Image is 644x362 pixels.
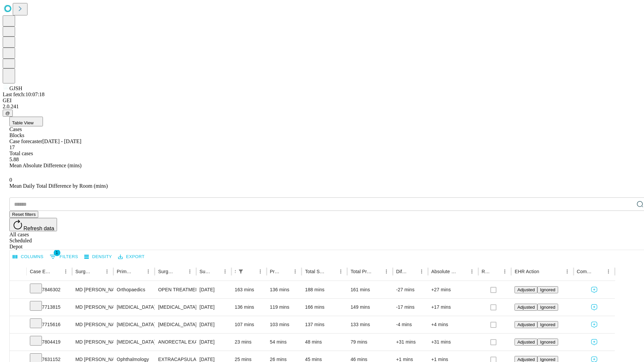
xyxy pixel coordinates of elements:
[327,267,336,276] button: Sort
[305,269,326,274] div: Total Scheduled Duration
[458,267,467,276] button: Sort
[281,267,290,276] button: Sort
[236,267,246,276] div: 1 active filter
[9,117,43,126] button: Table View
[351,299,389,316] div: 149 mins
[270,316,299,333] div: 103 mins
[3,92,45,97] span: Last fetch: 10:07:18
[117,281,151,298] div: Orthopaedics
[30,299,69,316] div: 7713815
[351,269,372,274] div: Total Predicted Duration
[93,267,102,276] button: Sort
[517,287,535,292] span: Adjusted
[200,281,228,298] div: [DATE]
[540,287,555,292] span: Ignored
[9,218,57,231] button: Refresh data
[235,269,235,274] div: Scheduled In Room Duration
[42,138,81,144] span: [DATE] - [DATE]
[158,269,175,274] div: Surgery Name
[594,267,604,276] button: Sort
[540,305,555,310] span: Ignored
[517,305,535,310] span: Adjusted
[372,267,382,276] button: Sort
[491,267,500,276] button: Sort
[382,267,391,276] button: Menu
[134,267,144,276] button: Sort
[467,267,477,276] button: Menu
[408,267,417,276] button: Sort
[13,302,23,313] button: Expand
[75,269,92,274] div: Surgeon Name
[12,120,34,125] span: Table View
[158,281,193,298] div: OPEN TREATMENT [MEDICAL_DATA]
[431,269,457,274] div: Absolute Difference
[515,339,537,346] button: Adjusted
[562,267,572,276] button: Menu
[431,334,475,351] div: +31 mins
[500,267,509,276] button: Menu
[3,110,13,117] button: @
[5,111,10,116] span: @
[83,252,114,262] button: Density
[540,340,555,345] span: Ignored
[200,316,228,333] div: [DATE]
[537,304,558,311] button: Ignored
[396,299,425,316] div: -17 mins
[30,269,51,274] div: Case Epic Id
[116,252,146,262] button: Export
[256,267,265,276] button: Menu
[9,150,33,156] span: Total cases
[604,267,613,276] button: Menu
[158,334,193,351] div: ANORECTAL EXAM UNDER ANESTHESIA
[577,269,594,274] div: Comments
[236,267,246,276] button: Show filters
[211,267,220,276] button: Sort
[9,183,108,189] span: Mean Daily Total Difference by Room (mins)
[540,322,555,327] span: Ignored
[158,299,193,316] div: [MEDICAL_DATA]
[396,269,407,274] div: Difference
[396,334,425,351] div: +31 mins
[290,267,300,276] button: Menu
[75,281,110,298] div: MD [PERSON_NAME] [PERSON_NAME]
[537,339,558,346] button: Ignored
[9,163,82,168] span: Mean Absolute Difference (mins)
[48,251,80,262] button: Show filters
[396,281,425,298] div: -27 mins
[52,267,61,276] button: Sort
[515,286,537,293] button: Adjusted
[515,304,537,311] button: Adjusted
[185,267,195,276] button: Menu
[270,299,299,316] div: 119 mins
[235,334,263,351] div: 23 mins
[235,299,263,316] div: 136 mins
[158,316,193,333] div: [MEDICAL_DATA]
[9,211,38,218] button: Reset filters
[144,267,153,276] button: Menu
[540,267,549,276] button: Sort
[517,322,535,327] span: Adjusted
[200,269,210,274] div: Surgery Date
[515,321,537,328] button: Adjusted
[235,281,263,298] div: 163 mins
[246,267,256,276] button: Sort
[305,281,344,298] div: 188 mins
[540,357,555,362] span: Ignored
[9,138,42,144] span: Case forecaster
[235,316,263,333] div: 107 mins
[3,98,641,104] div: GEI
[431,316,475,333] div: +4 mins
[54,249,60,256] span: 1
[537,286,558,293] button: Ignored
[12,212,36,217] span: Reset filters
[13,337,23,348] button: Expand
[515,269,539,274] div: EHR Action
[270,281,299,298] div: 136 mins
[431,281,475,298] div: +27 mins
[9,157,19,162] span: 5.88
[176,267,185,276] button: Sort
[305,316,344,333] div: 137 mins
[351,281,389,298] div: 161 mins
[30,281,69,298] div: 7846302
[482,269,490,274] div: Resolved in EHR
